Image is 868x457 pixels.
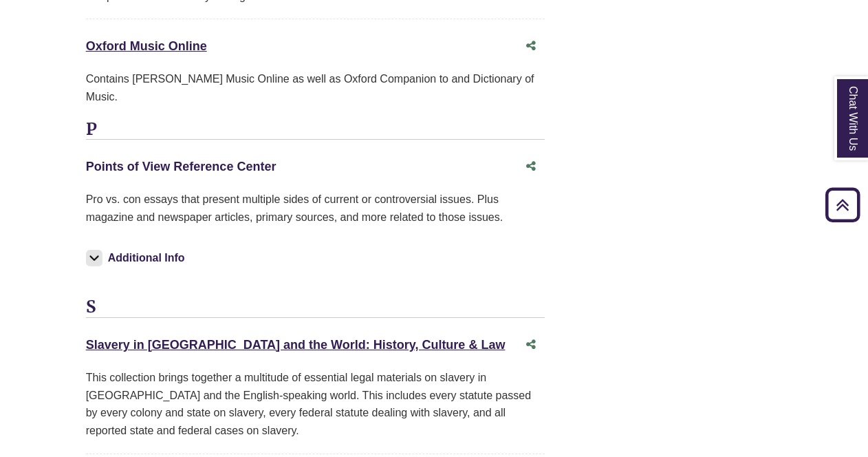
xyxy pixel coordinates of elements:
button: Share this database [517,153,545,180]
button: Share this database [517,332,545,358]
p: Pro vs. con essays that present multiple sides of current or controversial issues. Plus magazine ... [86,191,545,226]
a: Points of View Reference Center [86,160,276,173]
div: This collection brings together a multitude of essential legal materials on slavery in [GEOGRAPHI... [86,369,545,439]
a: Slavery in [GEOGRAPHIC_DATA] and the World: History, Culture & Law [86,338,506,352]
a: Back to Top [821,195,865,214]
h3: P [86,120,545,140]
button: Share this database [517,33,545,59]
h3: S [86,297,545,318]
a: Oxford Music Online [86,39,207,53]
div: Contains [PERSON_NAME] Music Online as well as Oxford Companion to and Dictionary of Music. [86,70,545,105]
button: Additional Info [86,248,189,268]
